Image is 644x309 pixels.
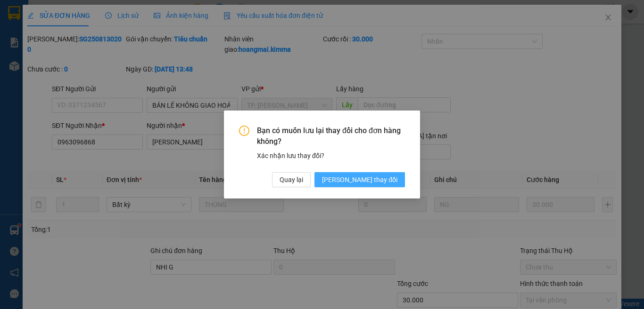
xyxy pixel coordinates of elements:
[257,126,405,147] span: Bạn có muốn lưu lại thay đổi cho đơn hàng không?
[280,174,303,185] span: Quay lại
[322,174,397,185] span: [PERSON_NAME] thay đổi
[314,172,405,187] button: [PERSON_NAME] thay đổi
[272,172,311,187] button: Quay lại
[257,151,405,161] div: Xác nhận lưu thay đổi?
[239,126,249,136] span: exclamation-circle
